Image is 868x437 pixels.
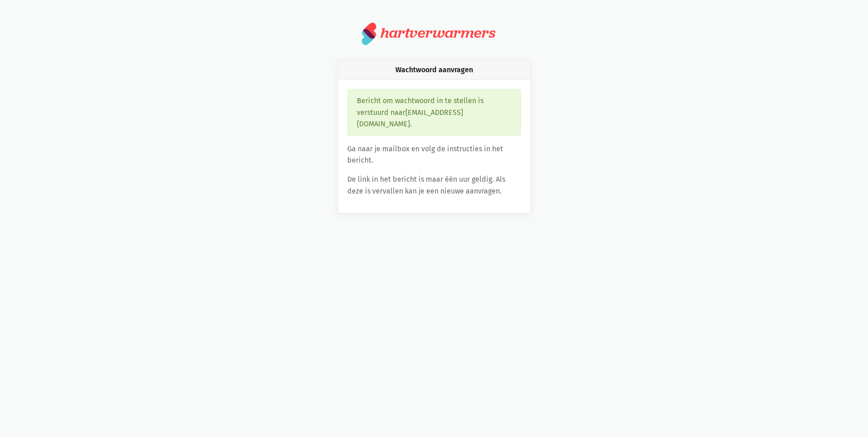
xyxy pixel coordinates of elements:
p: De link in het bericht is maar één uur geldig. Als deze is vervallen kan je een nieuwe aanvragen. [347,174,521,197]
div: Bericht om wachtwoord in te stellen is verstuurd naar [EMAIL_ADDRESS][DOMAIN_NAME] . [347,89,521,136]
a: hartverwarmers [362,22,506,45]
div: Wachtwoord aanvragen [338,60,530,80]
p: Ga naar je mailbox en volg de instructies in het bericht. [347,143,521,166]
img: logo.svg [362,22,377,45]
div: hartverwarmers [380,25,495,41]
